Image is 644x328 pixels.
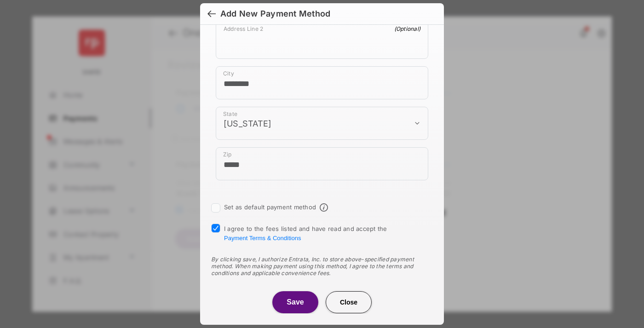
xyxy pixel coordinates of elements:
div: payment_method_screening[postal_addresses][locality] [216,66,428,99]
button: I agree to the fees listed and have read and accept the [224,235,301,242]
div: payment_method_screening[postal_addresses][administrativeArea] [216,107,428,140]
span: I agree to the fees listed and have read and accept the [224,225,387,242]
button: Save [272,291,318,313]
div: payment_method_screening[postal_addresses][addressLine2] [216,21,428,59]
div: payment_method_screening[postal_addresses][postalCode] [216,147,428,180]
label: Set as default payment method [224,203,316,211]
span: Default payment method info [320,203,328,212]
div: Add New Payment Method [220,9,330,19]
div: By clicking save, I authorize Entrata, Inc. to store above-specified payment method. When making ... [211,256,433,276]
button: Close [326,291,372,313]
